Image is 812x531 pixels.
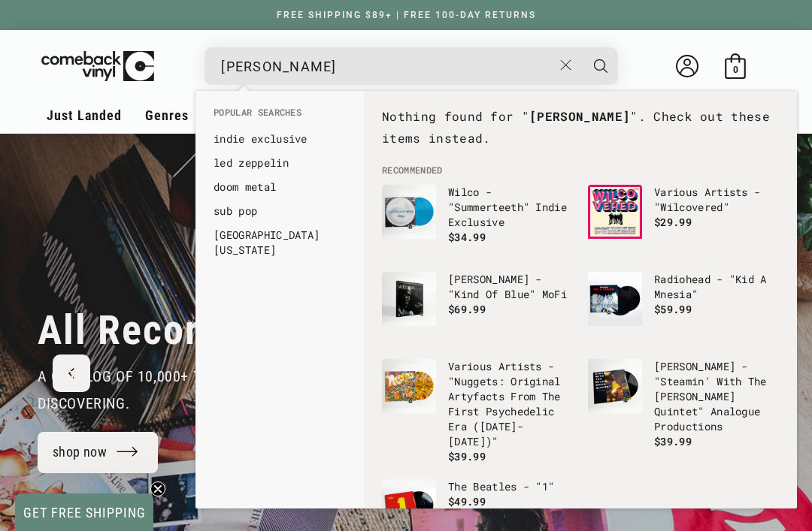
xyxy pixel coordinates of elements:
a: Radiohead - "Kid A Mnesia" Radiohead - "Kid A Mnesia" $59.99 [588,272,779,344]
p: [PERSON_NAME] - "Kind Of Blue" MoFi [448,272,573,302]
img: Miles Davis - "Kind Of Blue" MoFi [382,272,436,326]
li: Recommended [374,164,786,177]
li: no_result_suggestions: indie exclusive [206,127,353,151]
span: 0 [733,64,738,75]
span: GET FREE SHIPPING [23,505,146,520]
span: $34.99 [448,230,486,244]
strong: [PERSON_NAME] [529,108,630,124]
a: shop now [38,432,158,473]
a: Miles Davis - "Steamin' With The Miles Davis Quintet" Analogue Productions [PERSON_NAME] - "Steam... [588,359,779,449]
span: $49.99 [448,494,486,508]
div: Recommended [364,91,797,508]
p: Nothing found for " ". Check out these items instead. [382,106,779,149]
img: Radiohead - "Kid A Mnesia" [588,272,642,326]
img: Miles Davis - "Steamin' With The Miles Davis Quintet" Analogue Productions [588,359,642,413]
p: [PERSON_NAME] - "Steamin' With The [PERSON_NAME] Quintet" Analogue Productions [654,359,779,434]
div: Popular Searches [195,91,364,270]
h2: All Records [38,306,241,355]
li: no_result_suggestions: sub pop [206,199,353,223]
input: When autocomplete results are available use up and down arrows to review and enter to select [221,51,553,82]
p: Wilco - "Summerteeth" Indie Exclusive [448,185,573,230]
a: Wilco - "Summerteeth" Indie Exclusive Wilco - "Summerteeth" Indie Exclusive $34.99 [382,185,573,257]
img: Various Artists - "Nuggets: Original Artyfacts From The First Psychedelic Era (1965-1968)" [382,359,436,413]
a: led zeppelin [214,155,346,170]
p: The Beatles - "1" [448,479,573,494]
button: Search [582,47,620,85]
a: FREE SHIPPING $89+ | FREE 100-DAY RETURNS [262,10,551,20]
a: doom metal [214,180,346,195]
div: GET FREE SHIPPINGClose teaser [15,493,153,531]
img: Various Artists - "Wilcovered" [588,185,642,239]
p: Various Artists - "Wilcovered" [654,185,779,215]
span: a catalog of 10,000+ Titles that are all worth discovering. [38,367,386,412]
li: no_result_suggestions: doom metal [206,175,353,199]
span: $39.99 [654,434,692,448]
p: Various Artists - "Nuggets: Original Artyfacts From The First Psychedelic Era ([DATE]-[DATE])" [448,359,573,449]
span: Just Landed [47,107,122,123]
div: Search [205,47,618,85]
a: indie exclusive [214,131,346,146]
a: Various Artists - "Wilcovered" Various Artists - "Wilcovered" $29.99 [588,185,779,257]
a: [GEOGRAPHIC_DATA][US_STATE] [214,228,346,258]
a: sub pop [214,204,346,219]
p: Radiohead - "Kid A Mnesia" [654,272,779,302]
li: no_result_products: Wilco - "Summerteeth" Indie Exclusive [374,177,580,264]
li: no_result_products: Various Artists - "Nuggets: Original Artyfacts From The First Psychedelic Era... [374,351,580,472]
span: $59.99 [654,302,692,316]
button: Close [553,49,580,82]
span: $39.99 [448,449,486,463]
div: No Results [374,106,786,164]
li: Popular Searches [206,106,353,127]
img: Wilco - "Summerteeth" Indie Exclusive [382,185,436,239]
li: no_result_products: Miles Davis - "Kind Of Blue" MoFi [374,264,580,351]
li: no_result_products: Miles Davis - "Steamin' With The Miles Davis Quintet" Analogue Productions [580,351,786,457]
span: $29.99 [654,215,692,229]
a: Miles Davis - "Kind Of Blue" MoFi [PERSON_NAME] - "Kind Of Blue" MoFi $69.99 [382,272,573,344]
button: Close teaser [150,481,165,496]
span: $69.99 [448,302,486,316]
span: Genres [145,107,189,123]
li: no_result_products: Various Artists - "Wilcovered" [580,177,786,264]
a: Various Artists - "Nuggets: Original Artyfacts From The First Psychedelic Era (1965-1968)" Variou... [382,359,573,464]
li: no_result_suggestions: led zeppelin [206,151,353,175]
li: no_result_products: Radiohead - "Kid A Mnesia" [580,264,786,351]
li: no_result_suggestions: hotel california [206,223,353,262]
